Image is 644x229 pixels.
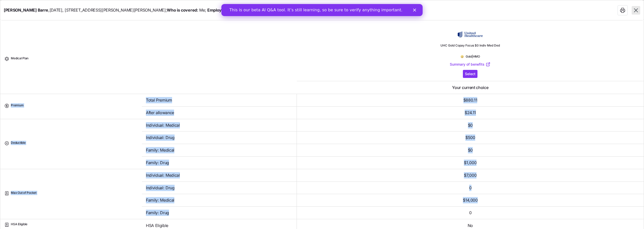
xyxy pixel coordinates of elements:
[167,8,198,13] b: Who is covered:
[468,222,473,229] span: No
[146,197,174,203] span: Family: Medical
[11,56,28,63] span: Medical Plan
[632,6,640,15] button: Close plan comparison table
[450,62,491,67] a: Summary of benefits
[146,97,172,103] span: Total Premium
[452,84,488,91] span: Your current choice
[11,191,36,197] span: Max Out of Pocket
[463,97,477,103] span: $880.11
[464,160,476,166] span: $1,000
[11,141,26,147] span: Deductible
[465,110,476,116] span: $24.11
[469,210,472,216] span: 0
[468,147,473,153] span: $0
[146,122,180,128] span: Individual: Medical
[469,185,472,191] span: 0
[146,147,174,153] span: Family: Medical
[436,43,504,52] span: UHC Gold Copay Focus $0 Indiv Med Ded
[146,160,169,166] span: Family: Drug
[465,71,475,76] span: Select
[466,55,480,59] span: Gold | HMO
[4,8,48,13] b: [PERSON_NAME] Barre
[146,185,175,191] span: Individual: Drug
[146,134,175,141] span: Individual: Drug
[453,28,487,40] img: UnitedHealthcare
[146,222,168,229] span: HSA Eligible
[221,4,423,16] iframe: Intercom live chat banner
[468,122,473,128] span: $0
[11,222,27,229] span: HSA Eligible
[146,110,174,116] span: After allowance
[464,172,476,178] span: $7,000
[465,134,475,141] span: $500
[146,210,169,216] span: Family: Drug
[11,103,23,110] span: Premium
[4,7,271,13] span: , [DATE] , [STREET_ADDRESS][PERSON_NAME][PERSON_NAME] ; Me ; up to $856
[207,8,251,13] b: Employer contribution:
[146,172,180,178] span: Individual: Medical
[463,197,478,203] span: $14,000
[463,70,477,78] button: Select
